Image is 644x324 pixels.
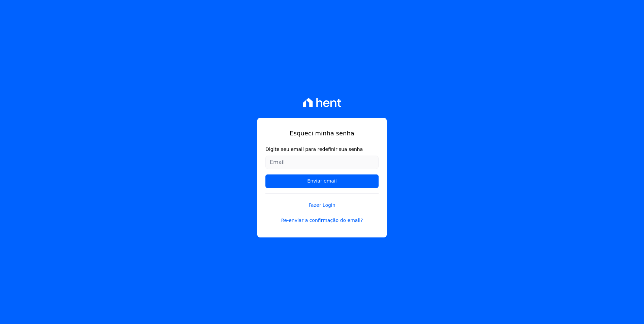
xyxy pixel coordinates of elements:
input: Enviar email [265,174,379,188]
h1: Esqueci minha senha [265,129,379,138]
a: Re-enviar a confirmação do email? [265,217,379,224]
input: Email [265,156,379,169]
label: Digite seu email para redefinir sua senha [265,146,379,153]
a: Fazer Login [265,193,379,209]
